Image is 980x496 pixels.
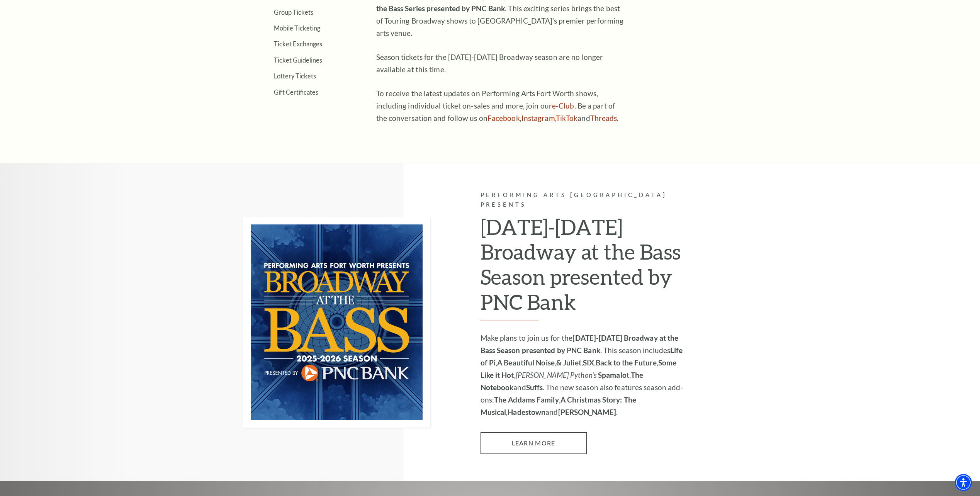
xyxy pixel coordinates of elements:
em: [PERSON_NAME] Python's [516,370,596,379]
a: e-Club [552,101,574,110]
img: Performing Arts Fort Worth Presents [243,217,430,428]
p: Season tickets for the [DATE]-[DATE] Broadway season are no longer available at this time. [376,51,627,76]
a: Ticket Exchanges [274,40,322,48]
a: Learn More 2025-2026 Broadway at the Bass Season presented by PNC Bank [481,432,587,454]
a: Instagram - open in a new tab [521,114,555,122]
p: Make plans to join us for the . This season includes , , , , , , t, and . The new season also fea... [481,332,687,418]
h2: [DATE]-[DATE] Broadway at the Bass Season presented by PNC Bank [481,214,687,321]
strong: Life of Pi [481,346,683,367]
strong: A Beautiful Noise [497,358,555,367]
p: Performing Arts [GEOGRAPHIC_DATA] Presents [481,190,687,210]
a: Lottery Tickets [274,72,316,80]
a: Threads - open in a new tab [590,114,617,122]
strong: A Christmas Story: The Musical [481,395,636,416]
a: Group Tickets [274,8,313,16]
strong: & Juliet [556,358,581,367]
div: Accessibility Menu [955,474,972,491]
strong: [PERSON_NAME] [558,408,616,416]
strong: The Notebook [481,370,644,392]
a: Facebook - open in a new tab [487,114,520,122]
a: Ticket Guidelines [274,56,322,64]
strong: [DATE]-[DATE] Broadway at the Bass Season presented by PNC Bank [481,333,679,355]
strong: Back to the Future [596,358,657,367]
p: To receive the latest updates on Performing Arts Fort Worth shows, including individual ticket on... [376,87,627,124]
strong: Suffs [526,383,543,392]
a: Mobile Ticketing [274,24,320,32]
strong: SIX [583,358,594,367]
strong: Some Like it Hot [481,358,677,379]
strong: Spamalo [598,370,627,379]
a: Gift Certificates [274,88,318,96]
strong: The Addams Family [494,395,559,404]
strong: Hadestown [508,408,545,416]
a: TikTok - open in a new tab [556,114,578,122]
